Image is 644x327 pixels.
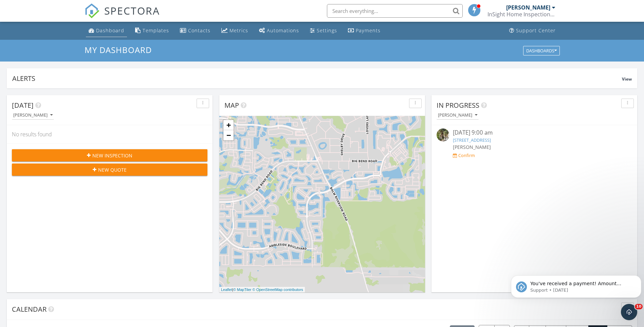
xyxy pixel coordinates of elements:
input: Search everything... [327,4,463,18]
span: SPECTORA [104,3,160,18]
iframe: Intercom notifications message [508,261,644,309]
a: Metrics [219,24,251,37]
div: Templates [143,27,169,34]
span: You've received a payment! Amount $550.00 Fee $15.43 Net $534.57 Transaction # pi_3SBmQoK7snlDGpR... [22,20,122,93]
button: New Quote [12,163,207,176]
a: Templates [132,24,172,37]
button: New Inspection [12,149,207,161]
button: Dashboards [523,46,560,55]
div: [PERSON_NAME] [438,113,477,118]
span: [PERSON_NAME] [453,144,491,150]
div: InSight Home Inspections LLC [487,11,555,18]
div: Contacts [188,27,210,34]
div: Dashboards [526,48,557,53]
a: Support Center [507,24,558,37]
div: [PERSON_NAME] [506,4,550,11]
a: Zoom out [223,130,234,140]
div: [DATE] 9:00 am [453,128,616,137]
span: [DATE] [12,101,34,110]
a: Zoom in [223,120,234,130]
div: Payments [356,27,381,34]
span: New Quote [98,166,127,173]
div: Dashboard [96,27,124,34]
a: [DATE] 9:00 am [STREET_ADDRESS] [PERSON_NAME] Confirm [437,128,632,159]
a: Dashboard [86,24,127,37]
a: © MapTiler [233,288,252,292]
img: streetview [437,128,449,141]
a: Leaflet [221,288,232,292]
div: Alerts [12,74,622,83]
a: © OpenStreetMap contributors [253,288,303,292]
div: No results found [7,125,213,143]
div: | [219,287,305,293]
img: The Best Home Inspection Software - Spectora [85,3,99,18]
p: Message from Support, sent 1d ago [22,26,125,32]
button: [PERSON_NAME] [437,111,479,120]
a: Settings [307,24,340,37]
a: [STREET_ADDRESS] [453,137,491,143]
span: Map [224,101,239,110]
a: SPECTORA [85,9,160,23]
span: 10 [635,304,643,309]
a: Automations (Basic) [256,24,302,37]
button: [PERSON_NAME] [12,111,54,120]
div: Settings [317,27,337,34]
a: Payments [345,24,383,37]
div: Metrics [229,27,248,34]
span: View [622,76,632,82]
div: Automations [267,27,299,34]
div: [PERSON_NAME] [13,113,53,118]
a: Contacts [177,24,213,37]
span: My Dashboard [85,44,152,55]
span: Calendar [12,305,47,314]
span: In Progress [437,101,479,110]
span: New Inspection [92,152,132,159]
div: Support Center [516,27,556,34]
div: Confirm [458,153,475,158]
iframe: Intercom live chat [621,304,637,320]
a: Confirm [453,152,475,159]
